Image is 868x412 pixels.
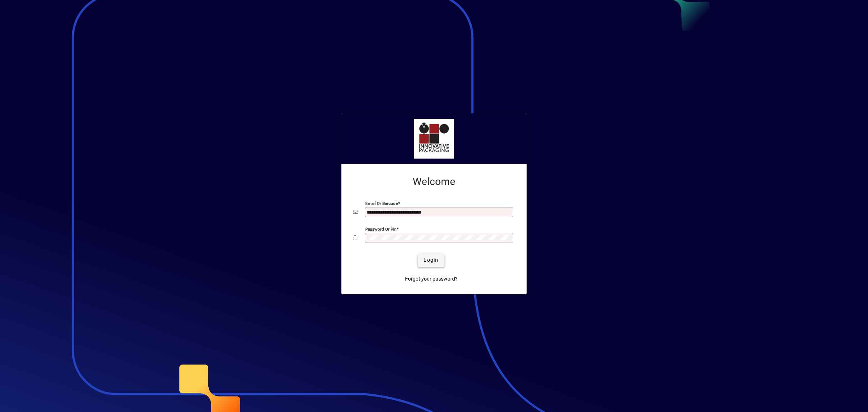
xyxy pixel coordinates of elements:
[365,226,396,231] mat-label: Password or Pin
[365,201,398,206] mat-label: Email or Barcode
[405,275,458,283] span: Forgot your password?
[424,256,438,264] span: Login
[418,254,444,267] button: Login
[353,176,515,188] h2: Welcome
[402,273,460,286] a: Forgot your password?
